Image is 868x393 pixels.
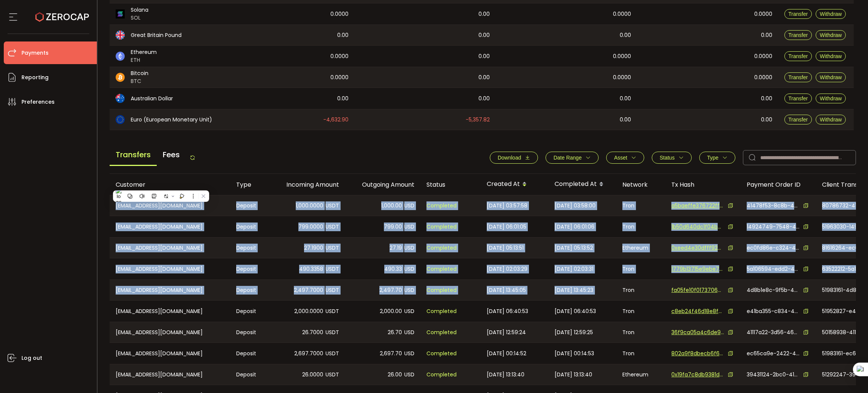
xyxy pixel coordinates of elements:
[404,307,414,316] span: USD
[487,223,526,231] span: [DATE] 06:01:05
[820,117,842,123] span: Withdraw
[546,152,599,164] button: Date Range
[110,301,230,322] div: [EMAIL_ADDRESS][DOMAIN_NAME]
[616,216,665,237] div: Tron
[230,280,270,300] div: Deposit
[388,328,402,337] span: 26.70
[294,349,323,358] span: 2,697.7000
[784,51,812,61] button: Transfer
[606,152,644,164] button: Asset
[490,152,538,164] button: Download
[487,307,528,316] span: [DATE] 06:40:53
[302,370,323,379] span: 26.0000
[330,10,348,18] span: 0.0000
[553,155,582,161] span: Date Range
[789,32,808,38] span: Transfer
[478,31,490,40] span: 0.00
[381,201,402,210] span: 1,000.00
[131,6,148,14] span: Solana
[747,307,799,315] span: e41ba355-c834-43ab-9cda-188e081d05ee
[325,223,339,231] span: USDT
[616,343,665,364] div: Tron
[426,286,457,295] span: Completed
[754,73,772,82] span: 0.0000
[325,201,339,210] span: USDT
[110,280,230,300] div: [EMAIL_ADDRESS][DOMAIN_NAME]
[116,94,125,103] img: aud_portfolio.svg
[613,52,631,61] span: 0.0000
[747,265,799,273] span: 5a106594-edd2-4e67-8848-3aec8180f728
[478,10,490,18] span: 0.00
[784,72,812,82] button: Transfer
[404,265,414,273] span: USD
[116,73,125,82] img: btc_portfolio.svg
[671,371,724,379] span: 0x19fa7c8db9381ddad6afd4446fe010afd972b4d647a005048ced6555ac75905e
[404,244,414,252] span: USD
[555,201,596,210] span: [DATE] 03:58:00
[294,307,323,316] span: 2,000.0000
[487,286,526,295] span: [DATE] 13:45:05
[620,31,631,40] span: 0.00
[671,350,724,358] span: 802a9f8dbecb6f606bbd266b8e1b5612c8ef4d28a0c19a0afba20bfaa749a519
[230,195,270,216] div: Deposit
[131,14,148,22] span: SOL
[426,328,457,337] span: Completed
[820,11,842,17] span: Withdraw
[613,10,631,18] span: 0.0000
[699,152,735,164] button: Type
[298,223,323,231] span: 799.0000
[384,265,402,273] span: 490.33
[616,322,665,342] div: Tron
[789,53,808,59] span: Transfer
[302,328,323,337] span: 26.7000
[747,371,799,379] span: 39431124-2bc0-414e-892e-c744cea41fba
[131,56,157,64] span: ETH
[784,9,812,19] button: Transfer
[404,349,414,358] span: USD
[420,180,481,189] div: Status
[110,364,230,385] div: [EMAIL_ADDRESS][DOMAIN_NAME]
[614,155,627,161] span: Asset
[671,265,724,273] span: 1779b13715e9ebe7cceed96bfe04659082ab4534a4e712a4e8d79accf103fcb5
[426,223,457,231] span: Completed
[230,343,270,364] div: Deposit
[816,51,846,61] button: Withdraw
[660,155,675,161] span: Status
[230,216,270,237] div: Deposit
[270,180,345,189] div: Incoming Amount
[325,349,339,358] span: USDT
[21,48,49,58] span: Payments
[404,223,414,231] span: USD
[816,9,846,19] button: Withdraw
[325,244,339,252] span: USDT
[789,117,808,123] span: Transfer
[325,307,339,316] span: USDT
[747,286,799,294] span: 4d8b1e8c-9f5b-48f0-982d-87d911b1bbdb
[380,307,402,316] span: 2,000.00
[388,370,402,379] span: 26.00
[487,244,524,252] span: [DATE] 05:13:51
[555,244,593,252] span: [DATE] 05:13:52
[110,216,230,237] div: [EMAIL_ADDRESS][DOMAIN_NAME]
[299,265,323,273] span: 490.3358
[816,94,846,103] button: Withdraw
[116,52,125,61] img: eth_portfolio.svg
[671,286,724,294] span: fa05fe10f0173706048cfb3f1a4313a30468ff885c6373df269f8ef43d90c0af
[337,94,348,103] span: 0.00
[131,116,212,124] span: Euro (European Monetary Unit)
[110,195,230,216] div: [EMAIL_ADDRESS][DOMAIN_NAME]
[555,370,592,379] span: [DATE] 13:13:40
[620,94,631,103] span: 0.00
[761,94,772,103] span: 0.00
[671,223,724,231] span: 1b50d640dc1f04b6d23dbbee864fda4a0fc07bd4a12ba96135272851d57474cb
[384,223,402,231] span: 799.00
[487,201,527,210] span: [DATE] 03:57:58
[116,115,125,124] img: eur_portfolio.svg
[426,370,457,379] span: Completed
[789,95,808,101] span: Transfer
[761,115,772,124] span: 0.00
[426,265,457,273] span: Completed
[498,155,521,161] span: Download
[294,286,323,295] span: 2,497.7000
[110,343,230,364] div: [EMAIL_ADDRESS][DOMAIN_NAME]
